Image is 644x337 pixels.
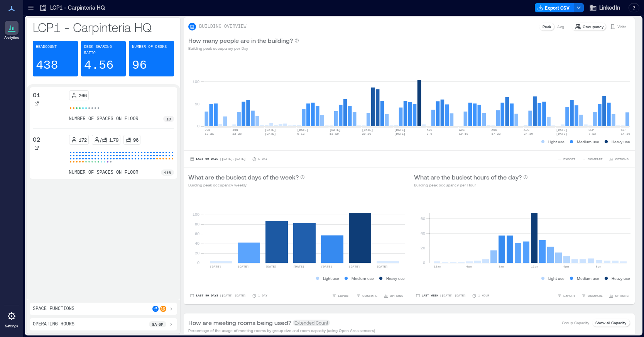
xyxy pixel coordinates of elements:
button: Last 90 Days |[DATE]-[DATE] [188,292,247,300]
text: [DATE] [556,132,567,135]
a: Analytics [2,19,21,42]
p: 4.56 [84,58,114,73]
p: Building peak occupancy per Hour [414,182,528,188]
p: Peak [543,24,551,30]
button: Last Week |[DATE]-[DATE] [414,292,467,300]
text: 17-23 [491,132,500,135]
tspan: 0 [197,260,199,265]
text: 15-21 [205,132,214,135]
p: Settings [5,324,18,329]
span: EXPORT [563,293,575,298]
p: 02 [33,135,41,144]
text: [DATE] [394,132,406,135]
p: Occupancy [583,24,603,30]
tspan: 100 [193,212,199,217]
text: 22-28 [232,132,242,135]
text: [DATE] [377,265,388,268]
text: 4am [466,265,472,268]
a: Settings [2,307,21,331]
text: [DATE] [362,128,373,132]
button: OPTIONS [382,292,405,300]
span: COMPARE [362,293,377,298]
p: / [100,137,101,143]
text: [DATE] [556,128,567,132]
p: 1 Day [258,293,267,298]
span: OPTIONS [615,157,629,161]
p: Desk-sharing ratio [84,44,123,56]
p: Number of Desks [132,44,167,50]
p: Visits [617,24,626,30]
p: 116 [164,169,171,176]
span: EXPORT [563,157,575,161]
text: [DATE] [210,265,221,268]
text: [DATE] [330,128,341,132]
tspan: 0 [197,124,199,128]
p: Heavy use [386,275,405,281]
p: number of spaces on floor [69,116,139,122]
tspan: 20 [195,251,199,255]
text: SEP [588,128,594,132]
p: Avg [557,24,564,30]
text: 14-20 [621,132,630,135]
p: 1.79 [109,137,118,143]
p: Group Capacity [562,320,589,326]
p: Heavy use [612,139,630,145]
text: [DATE] [394,128,406,132]
p: 172 [79,137,87,143]
text: 10-16 [459,132,468,135]
p: BUILDING OVERVIEW [199,24,246,30]
button: COMPARE [355,292,379,300]
text: [DATE] [265,265,277,268]
p: Heavy use [612,275,630,281]
button: LinkedIn [587,2,622,14]
p: Analytics [4,36,19,40]
text: 7-13 [588,132,596,135]
p: 8a - 6p [152,321,163,327]
p: Light use [548,275,565,281]
tspan: 20 [420,246,425,250]
p: Building peak occupancy per Day [188,45,299,51]
p: 266 [79,92,87,98]
button: EXPORT [330,292,352,300]
text: 8pm [596,265,602,268]
text: [DATE] [297,128,308,132]
text: 20-26 [362,132,371,135]
text: AUG [459,128,465,132]
span: EXPORT [338,293,350,298]
p: Light use [548,139,565,145]
tspan: 60 [195,231,199,236]
p: 96 [132,58,147,73]
text: 6-12 [297,132,304,135]
p: Medium use [577,275,599,281]
button: OPTIONS [607,155,630,163]
tspan: 50 [195,102,199,106]
p: Medium use [577,139,599,145]
p: 01 [33,90,41,100]
p: number of spaces on floor [69,169,139,176]
p: Show all Capacity [595,320,626,326]
text: [DATE] [321,265,332,268]
tspan: 100 [193,79,199,84]
p: How are meeting rooms being used? [188,318,291,327]
text: SEP [621,128,627,132]
button: Last 90 Days |[DATE]-[DATE] [188,155,247,163]
p: Operating Hours [33,321,74,327]
button: COMPARE [580,292,604,300]
p: 10 [166,116,171,122]
p: Medium use [352,275,374,281]
text: 8am [499,265,504,268]
p: Building peak occupancy weekly [188,182,305,188]
p: What are the busiest days of the week? [188,173,299,182]
span: COMPARE [588,157,603,161]
text: 12am [434,265,441,268]
button: EXPORT [556,292,577,300]
tspan: 60 [420,216,425,221]
p: Space Functions [33,306,74,312]
text: 4pm [563,265,569,268]
span: OPTIONS [615,293,629,298]
tspan: 40 [195,241,199,246]
span: COMPARE [588,293,603,298]
tspan: 40 [420,231,425,235]
text: AUG [524,128,529,132]
text: 13-19 [330,132,339,135]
